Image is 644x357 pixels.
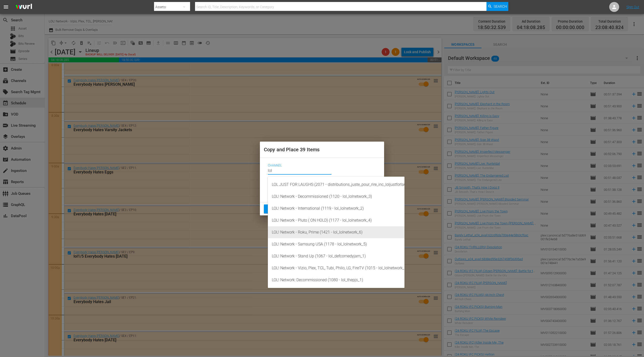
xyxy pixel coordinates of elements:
h2: Copy and Place 39 Items [264,146,380,154]
a: Sign Out [626,5,639,9]
img: ans4CAIJ8jUAAAAAAAAAAAAAAAAAAAAAAAAgQb4GAAAAAAAAAAAAAAAAAAAAAAAAJMjXAAAAAAAAAAAAAAAAAAAAAAAAgAT5G... [12,1,36,13]
div: LOL! Network - Pluto ( ON HOLD) (1177 - lol_lolnetwork_4) [272,214,401,226]
div: LOL! Network - Roku, Prime (1421 - lol_lolnetwork_6) [272,226,401,238]
span: Channel [268,164,374,168]
span: Search [494,2,507,11]
div: LOL! Network - Stand Up (1067 - lol_defcomedyjam_1) [272,250,401,262]
div: LOL! Network - Decommissioned (1120 - lol_lolnetwork_3) [272,191,401,202]
div: LOL JUST FOR LAUGHS (2071 - distributions_juste_pour_rire_inc_loljustforlaughs_1) [272,179,401,191]
div: LOL! Network: Decommissioned (1080 - lol_thepjs_1) [272,274,401,286]
button: Save & View [264,204,293,214]
div: LOL! Network - Samsung USA (1178 - lol_lolnetwork_5) [272,238,401,250]
span: menu [3,4,9,10]
div: LOL! Network - International (1119 - lol_lolnetwork_2) [272,202,401,214]
div: LOL! Network - Vizio, Plex, TCL, Tubi, Philo, LG, FireTV (1015 - lol_lolnetwork_1) [272,262,401,274]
